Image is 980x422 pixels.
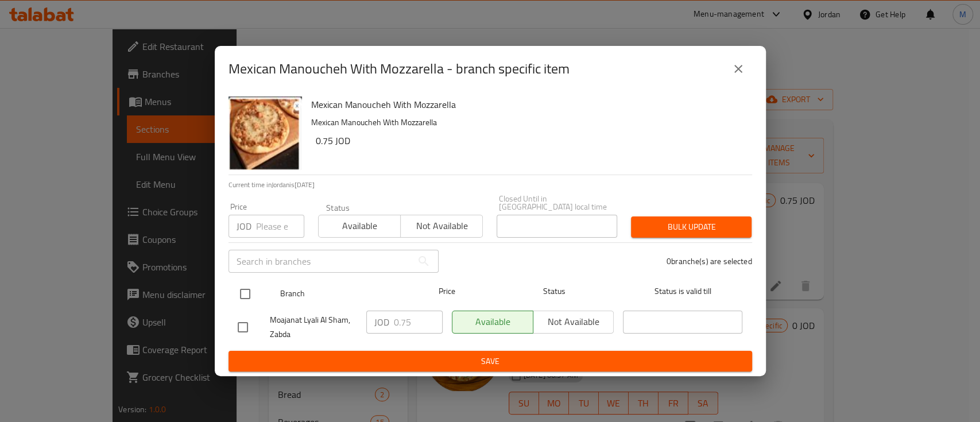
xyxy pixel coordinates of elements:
[323,218,396,234] span: Available
[228,351,752,372] button: Save
[394,311,443,334] input: Please enter price
[228,60,570,78] h2: Mexican Manoucheh With Mozzarella - branch specific item
[631,216,752,238] button: Bulk update
[228,250,412,273] input: Search in branches
[316,133,743,149] h6: 0.75 JOD
[405,218,478,234] span: Not available
[256,215,304,238] input: Please enter price
[228,96,302,170] img: Mexican Manoucheh With Mozzarella
[270,313,357,342] span: Moajanat Lyali Al Sham, Zabda
[238,354,743,369] span: Save
[725,55,752,83] button: close
[311,96,743,113] h6: Mexican Manoucheh With Mozzarella
[623,284,742,299] span: Status is valid till
[311,115,743,130] p: Mexican Manoucheh With Mozzarella
[374,315,389,329] p: JOD
[494,284,614,299] span: Status
[400,215,483,238] button: Not available
[318,215,401,238] button: Available
[237,219,251,233] p: JOD
[228,180,752,190] p: Current time in Jordan is [DATE]
[409,284,485,299] span: Price
[640,220,742,234] span: Bulk update
[280,287,400,301] span: Branch
[667,255,752,267] p: 0 branche(s) are selected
